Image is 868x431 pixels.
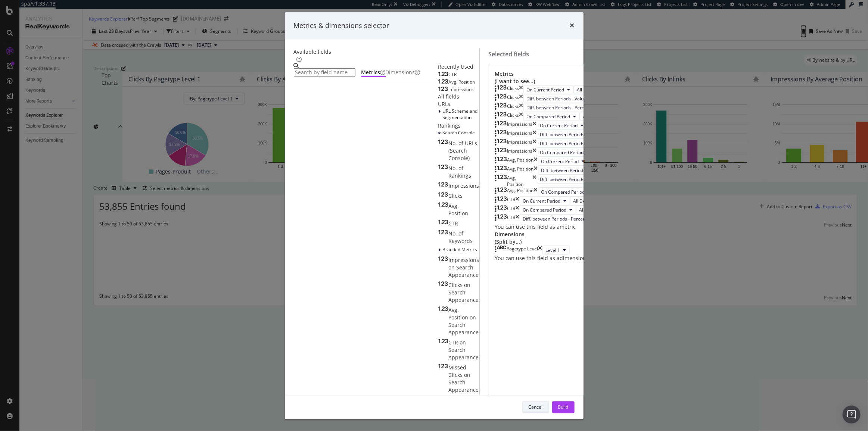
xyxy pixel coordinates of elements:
div: times [516,206,520,215]
div: All fields [438,93,479,101]
div: Metrics [495,71,652,85]
div: Clicks [507,103,519,112]
div: ClickstimesOn Compared PeriodAll Devices [495,112,652,121]
div: times [519,85,523,94]
div: times [519,112,523,121]
div: Recently Used [438,63,479,71]
div: ClickstimesDiff. between Periods - ValueAll Devices [495,94,652,103]
div: Rankings [438,122,479,130]
button: On Compared Period [538,188,594,197]
button: Build [552,401,575,413]
span: Impressions on Search Appearance [449,257,479,279]
button: On Compared Period [523,112,580,121]
button: Diff. between Periods - Percentage [537,175,616,184]
span: CTR [449,72,457,78]
button: Diff. between Periods - Value [537,130,609,139]
span: On Current Period [523,198,561,204]
div: times [533,148,537,157]
div: You can use this field as a dimension [495,255,652,262]
div: (I want to see...) [495,78,652,85]
div: times [519,103,523,112]
div: Dimensions [386,69,420,76]
div: Impressions [507,130,533,139]
div: Impressions [507,121,533,130]
button: Diff. between Periods - Percentage [520,215,599,224]
button: All Devices [570,197,606,206]
div: Available fields [294,49,479,56]
div: Metrics [361,69,386,76]
div: Avg. PositiontimesOn Current PeriodAll Devices [495,157,652,166]
button: Diff. between Periods - Percentage [523,103,603,112]
span: On Current Period [527,87,564,93]
button: Diff. between Periods - Value [523,94,596,103]
button: On Current Period [523,85,574,94]
span: No. of URLs (Search Console) [449,140,477,162]
div: times [533,121,537,130]
span: On Compared Period [527,113,570,120]
span: CTR on Search Appearance [449,339,479,361]
span: No. of Rankings [449,165,472,179]
span: Diff. between Periods - Percentage [540,176,607,182]
button: On Current Period [538,157,588,166]
span: Avg. Position on Search Appearance [449,307,479,336]
input: Search by field name [294,69,355,77]
span: Level 1 [546,247,560,253]
span: Diff. between Periods - Value [541,167,601,174]
div: CTRtimesOn Compared PeriodAll Devices [495,206,652,215]
span: CTR [449,220,458,227]
span: Clicks on Search Appearance [449,282,479,304]
div: URLs [438,101,479,108]
div: times [570,21,575,31]
div: CTR [507,215,516,224]
span: Impressions [449,182,479,190]
button: All Devices [580,112,615,121]
span: On Current Period [541,158,579,165]
span: Diff. between Periods - Percentage [523,216,590,222]
span: On Compared Period [523,207,567,213]
div: times [519,94,523,103]
div: Clicks [507,94,519,103]
div: times [538,246,542,255]
div: ImpressionstimesOn Current PeriodAll Devices [495,121,652,130]
button: On Current Period [520,197,570,206]
div: CTRtimesOn Current PeriodAll Devices [495,197,652,206]
span: All Devices [579,207,602,213]
div: Clicks [507,112,519,121]
div: ImpressionstimesDiff. between Periods - PercentageAll Devices [495,139,652,148]
div: Avg. Position [507,175,533,188]
div: Pagetype LeveltimesLevel 1 [495,246,652,255]
div: times [516,215,520,224]
button: All Devices [576,206,612,215]
span: Diff. between Periods - Value [540,131,600,138]
button: On Compared Period [520,206,576,215]
span: Impressions [449,87,474,93]
button: Diff. between Periods - Value [538,166,610,175]
span: On Compared Period [540,149,584,156]
span: Branded Metrics [443,247,477,253]
span: Diff. between Periods - Value [527,96,587,102]
span: All Devices [583,113,606,120]
div: times [516,197,520,206]
div: Open Intercom Messenger [843,406,861,424]
div: Build [558,404,569,410]
div: times [533,130,537,139]
div: Dimensions [495,231,652,246]
button: On Current Period [537,121,587,130]
span: Clicks [449,193,463,200]
div: times [533,139,537,148]
button: Level 1 [542,246,570,255]
div: Avg. Position [507,157,534,166]
button: All Devices [574,85,609,94]
div: Cancel [529,404,543,410]
div: times [534,166,538,175]
div: CTR [507,197,516,206]
div: times [534,157,538,166]
div: modal [285,12,584,419]
div: Avg. PositiontimesDiff. between Periods - PercentageAll Devices [495,175,652,188]
span: On Compared Period [541,189,585,195]
span: Missed Clicks on Search Appearance [449,364,479,394]
div: Impressions [507,139,533,148]
div: ImpressionstimesOn Compared PeriodAll Devices [495,148,652,157]
span: Avg. Position [449,79,475,85]
span: On Current Period [540,122,578,129]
